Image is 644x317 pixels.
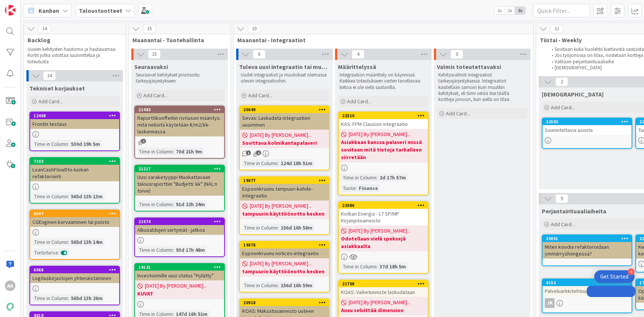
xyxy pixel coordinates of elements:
div: 530d 19h 5m [69,140,102,148]
a: 22510KAS: FPM Clausion integraatio[DATE] By [PERSON_NAME]...Asiakkaan kanssa palaveri missä sovit... [338,112,429,195]
a: 21483Raporttikonffeihin rivitason määritys: mitä neliöitä käytetään €/m2/kk-laskennassaTime in Co... [134,106,225,159]
div: 2d 17h 57m [378,173,408,182]
div: Time in Column [32,238,68,246]
a: 22086Kotkan Energia - L7 SP/MP Kirjanpitoaineisto[DATE] By [PERSON_NAME]...Odotellaan vielä speks... [338,201,429,274]
div: Kotkan Energia - L7 SP/MP Kirjanpitoaineisto [339,209,428,225]
div: 19121 [135,264,224,271]
div: 91d 22h 24m [174,200,207,208]
div: Espoonkruunu tampuuri-kohde-integraatio [240,184,329,201]
span: : [377,173,378,182]
div: 156d 16h 59m [279,281,314,289]
span: 14 [43,71,56,80]
span: Määrittelyssä [338,63,376,70]
span: : [173,200,174,208]
div: 22510 [339,112,428,119]
div: 22086 [339,202,428,209]
div: 19877 [243,178,329,183]
div: Finance [357,184,380,192]
b: Sovittava kolmikantapalaveri [242,139,327,147]
b: tampuurin käyttöönotto kesken [242,268,327,275]
div: 4152 [543,279,632,286]
span: 15 [148,50,161,59]
div: 565d 13h 14m [69,238,105,246]
a: 22592Suunniteltavia asioita [542,118,632,149]
div: Time in Column [242,224,278,232]
p: Seuraavat kehitykset priorisoitu tärkeysjärjestykseen. [136,72,223,84]
b: Asiakkaan kanssa palaveri missä sovitaan mitä tietoja tarkalleen siirretään [341,138,426,161]
span: : [356,184,357,192]
div: 6807 [34,211,119,216]
span: Kanban [38,6,59,15]
div: Time in Column [137,147,173,156]
div: 20918 [240,299,329,306]
div: 20918 [243,300,329,305]
div: 4152Palveluarkkitehtuuri [543,279,632,296]
span: 9 [555,194,568,203]
div: 20649 [243,107,329,112]
div: 22086Kotkan Energia - L7 SP/MP Kirjanpitoaineisto [339,202,428,225]
div: 565d 13h 13m [69,192,105,201]
div: 124d 18h 51m [279,159,314,167]
span: [DATE] By [PERSON_NAME]... [349,130,410,138]
img: avatar [5,302,15,312]
div: 22086 [342,203,428,208]
div: 70d 21h 9m [174,147,204,156]
div: LoanCashFlowDto-luokan refaktorointi [30,165,119,181]
a: 19877Espoonkruunu tampuuri-kohde-integraatio[DATE] By [PERSON_NAME]...tampuurin käyttöönotto kesk... [239,176,330,235]
div: 22510KAS: FPM Clausion integraatio [339,112,428,129]
div: JK [545,298,555,308]
span: Add Card... [446,110,470,117]
span: [DATE] By [PERSON_NAME]... [145,282,207,290]
a: 21074Alkusaldojen siirtymät - jatkoaTime in Column:93d 17h 48m [134,217,225,257]
div: Time in Column [32,140,68,148]
div: JK [543,298,632,308]
div: 156d 16h 58m [279,224,314,232]
span: [DATE] By [PERSON_NAME]... [349,227,410,235]
span: Add Card... [551,221,575,228]
div: 21217Uusi saraketyyppi Muokattavaan talousraporttiin "Budjetti: kk" (NAL:n toive) [135,165,224,196]
span: 1 [256,150,261,155]
div: 7103 [30,158,119,165]
div: 21708KOAS: Vaihetunniste laskudataan [339,280,428,297]
div: 20891 [543,235,632,242]
a: 19876Espoonkruunu notices-integraatio[DATE] By [PERSON_NAME]...tampuurin käyttöönotto keskenTime ... [239,241,330,292]
div: Logituskirjastojen yhtenäistäminen [30,273,119,283]
input: Quick Filter... [533,4,590,17]
a: 20891Miten koodia refaktoroidaan ymmärryshengessä? [542,234,632,266]
b: Odotellaan vielä speksejä asiakkaalta [341,235,426,250]
div: Get Started [600,273,629,280]
span: : [278,224,279,232]
div: Time in Column [341,262,377,271]
img: Visit kanbanzone.com [5,5,15,15]
span: : [278,159,279,167]
span: 1 [246,150,251,155]
div: 7103 [34,159,119,164]
div: 20649Sevas: Laskudata integraation uusiminen [240,106,329,130]
span: 11 [550,24,563,33]
span: 1x [495,7,505,14]
span: 1 [141,139,146,144]
span: [DATE] By [PERSON_NAME]... [349,299,410,306]
span: [DATE] By [PERSON_NAME]... [250,202,312,210]
div: 20891 [546,236,632,241]
div: 6068 [34,267,119,273]
div: 21708 [339,280,428,287]
div: Alkusaldojen siirtymät - jatkoa [135,225,224,235]
div: 22510 [342,113,428,118]
div: 12468Frontin testaus [30,112,119,129]
span: [DATE] By [PERSON_NAME]... [250,260,312,268]
div: 12468 [34,113,119,118]
div: Time in Column [32,294,68,302]
span: 6 [253,50,266,59]
div: 19121Investoinnille uusi status "Hylätty" [135,264,224,280]
div: 37d 18h 5m [378,262,408,271]
div: Time in Column [137,200,173,208]
div: 6807CGEnginen korvaaminen tai poisto [30,210,119,227]
span: Add Card... [248,92,272,99]
div: Uusi saraketyyppi Muokattavaan talousraporttiin "Budjetti: kk" (NAL:n toive) [135,172,224,196]
div: Time in Column [32,192,68,201]
span: : [377,262,378,271]
div: 21483 [138,107,224,112]
span: 2 [555,77,568,86]
span: Perjantairituaaliaiheita [542,207,606,215]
